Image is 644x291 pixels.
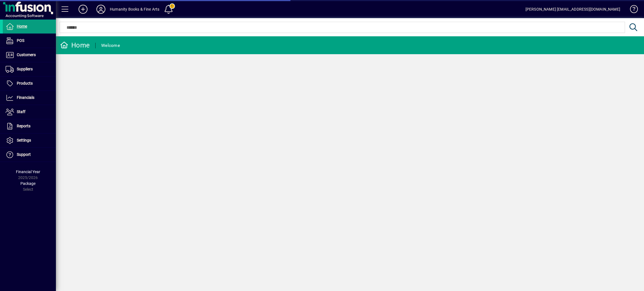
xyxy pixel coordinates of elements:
div: Home [60,41,90,50]
div: [PERSON_NAME] [EMAIL_ADDRESS][DOMAIN_NAME] [525,5,620,14]
span: Staff [17,109,25,114]
span: Reports [17,124,30,128]
span: Financial Year [16,170,40,174]
span: Settings [17,138,31,142]
div: Welcome [101,41,120,50]
span: Customers [17,53,36,57]
a: Knowledge Base [626,1,637,19]
span: Products [17,81,33,85]
a: Suppliers [3,62,56,76]
a: Customers [3,48,56,62]
span: POS [17,38,24,43]
span: Support [17,152,31,157]
span: Suppliers [17,67,33,71]
button: Add [74,4,92,14]
a: Reports [3,119,56,133]
button: Profile [92,4,110,14]
span: Home [17,24,27,28]
a: Settings [3,133,56,147]
span: Financials [17,95,34,100]
a: Financials [3,91,56,105]
a: Support [3,148,56,162]
a: POS [3,34,56,48]
a: Staff [3,105,56,119]
div: Humanity Books & Fine Arts [110,5,160,14]
a: Products [3,77,56,90]
span: Package [20,181,35,186]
